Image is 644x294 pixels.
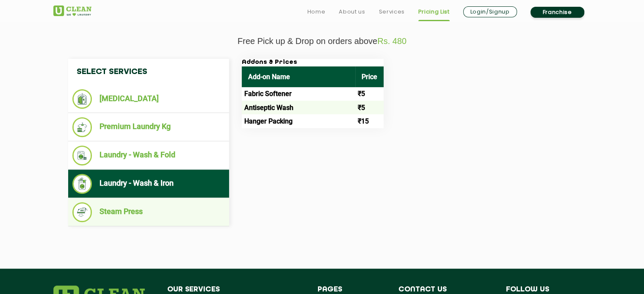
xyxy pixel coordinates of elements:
img: Dry Cleaning [72,89,92,109]
li: Steam Press [72,202,225,222]
h4: Select Services [68,59,229,85]
a: Services [379,7,404,17]
td: ₹5 [355,87,384,101]
td: Fabric Softener [242,87,355,101]
td: Antiseptic Wash [242,101,355,114]
h3: Addons & Prices [242,59,384,66]
span: Rs. 480 [377,36,406,46]
td: ₹15 [355,114,384,128]
img: Laundry - Wash & Fold [72,146,92,165]
a: Franchise [531,7,584,18]
li: [MEDICAL_DATA] [72,89,225,109]
li: Laundry - Wash & Fold [72,146,225,165]
img: Steam Press [72,202,92,222]
img: Laundry - Wash & Iron [72,174,92,194]
a: Pricing List [418,7,450,17]
th: Add-on Name [242,66,355,87]
img: UClean Laundry and Dry Cleaning [53,5,91,16]
th: Price [355,66,384,87]
li: Premium Laundry Kg [72,117,225,137]
a: About us [339,7,365,17]
img: Premium Laundry Kg [72,117,92,137]
td: ₹5 [355,101,384,114]
a: Login/Signup [463,6,517,17]
td: Hanger Packing [242,114,355,128]
li: Laundry - Wash & Iron [72,174,225,194]
a: Home [307,7,326,17]
p: Free Pick up & Drop on orders above [53,36,591,46]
